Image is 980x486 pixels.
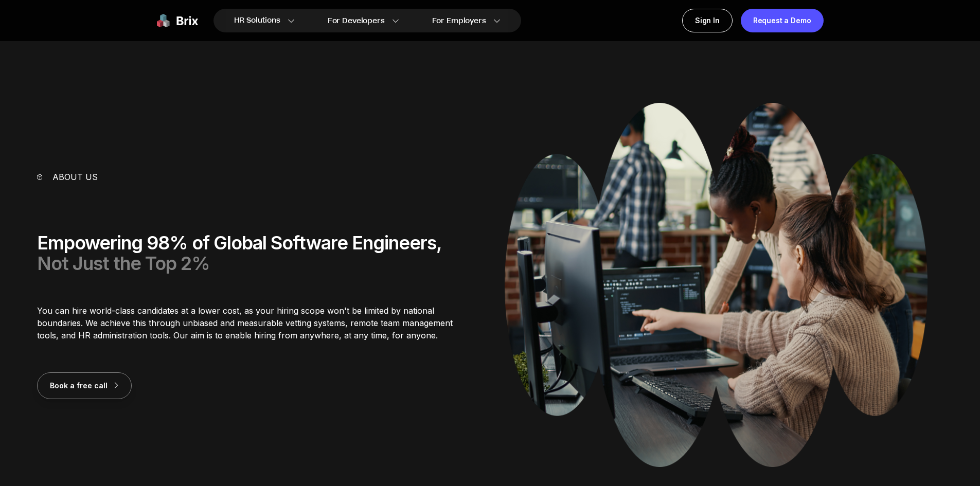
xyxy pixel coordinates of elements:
[505,103,928,467] img: About Us
[37,174,42,179] img: vector
[741,9,824,32] a: Request a Demo
[328,15,385,26] span: For Developers
[37,304,475,341] p: You can hire world-class candidates at a lower cost, as your hiring scope won't be limited by nat...
[682,9,733,32] a: Sign In
[37,372,132,399] button: Book a free call
[37,380,132,390] a: Book a free call
[234,12,280,29] span: HR Solutions
[37,232,475,274] div: Empowering 98% of Global Software Engineers,
[52,171,98,183] p: About us
[37,252,210,275] span: Not Just the Top 2%
[432,15,486,26] span: For Employers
